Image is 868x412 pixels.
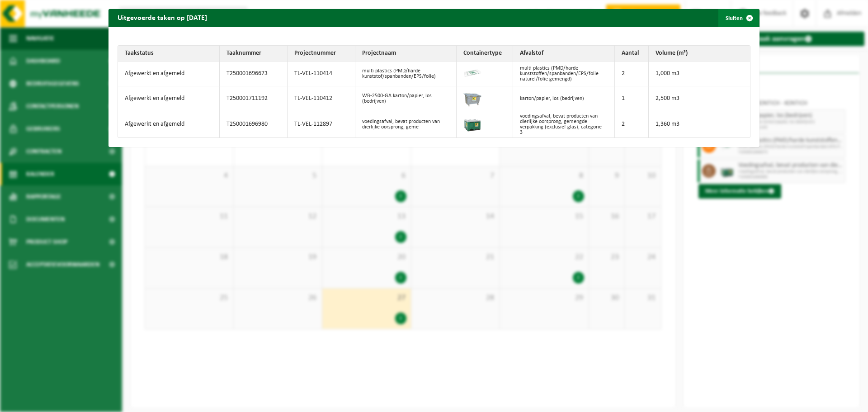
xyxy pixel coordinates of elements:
td: 1,360 m3 [649,111,750,137]
th: Aantal [615,46,649,62]
td: Afgewerkt en afgemeld [118,86,220,111]
td: TL-VEL-110414 [288,62,355,86]
th: Volume (m³) [649,46,750,62]
td: voedingsafval, bevat producten van dierlijke oorsprong, geme [355,111,457,137]
th: Afvalstof [513,46,615,62]
td: karton/papier, los (bedrijven) [513,86,615,111]
img: WB-2500-GAL-GY-01 [463,89,481,107]
td: 1 [615,86,649,111]
th: Projectnaam [355,46,457,62]
td: WB-2500-GA karton/papier, los (bedrijven) [355,86,457,111]
td: T250001696673 [220,62,288,86]
td: multi plastics (PMD/harde kunststoffen/spanbanden/EPS/folie naturel/folie gemengd) [513,62,615,86]
td: Afgewerkt en afgemeld [118,62,220,86]
td: TL-VEL-112897 [288,111,355,137]
td: 2 [615,111,649,137]
th: Projectnummer [288,46,355,62]
th: Taaknummer [220,46,288,62]
td: Afgewerkt en afgemeld [118,111,220,137]
td: 2,500 m3 [649,86,750,111]
td: multi plastics (PMD/harde kunststof/spanbanden/EPS/folie) [355,62,457,86]
td: voedingsafval, bevat producten van dierlijke oorsprong, gemengde verpakking (exclusief glas), cat... [513,111,615,137]
th: Containertype [457,46,513,62]
th: Taakstatus [118,46,220,62]
img: PB-LB-0680-HPE-GN-01 [463,114,481,133]
td: TL-VEL-110412 [288,86,355,111]
td: 1,000 m3 [649,62,750,86]
img: LP-SK-00500-LPE-16 [463,64,481,82]
button: Sluiten [718,9,759,27]
h2: Uitgevoerde taken op [DATE] [108,9,216,26]
td: T250001711192 [220,86,288,111]
td: 2 [615,62,649,86]
td: T250001696980 [220,111,288,137]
